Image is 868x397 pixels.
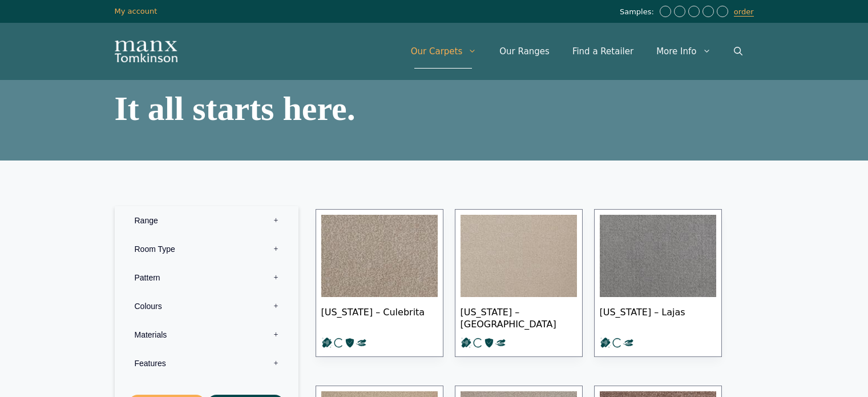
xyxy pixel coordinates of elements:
[461,297,577,337] span: [US_STATE] – [GEOGRAPHIC_DATA]
[316,209,443,357] a: [US_STATE] – Culebrita
[123,235,290,263] label: Room Type
[594,209,722,357] a: [US_STATE] – Lajas
[399,34,754,69] nav: Primary
[645,34,722,69] a: More Info
[123,206,290,235] label: Range
[115,7,158,15] a: My account
[321,297,438,337] span: [US_STATE] – Culebrita
[561,34,645,69] a: Find a Retailer
[734,7,754,17] a: order
[123,320,290,349] label: Materials
[115,91,429,126] h1: It all starts here.
[455,209,583,357] a: [US_STATE] – [GEOGRAPHIC_DATA]
[600,297,716,337] span: [US_STATE] – Lajas
[123,263,290,292] label: Pattern
[123,292,290,320] label: Colours
[488,34,561,69] a: Our Ranges
[620,7,657,17] span: Samples:
[123,349,290,378] label: Features
[722,34,754,69] a: Open Search Bar
[399,34,488,69] a: Our Carpets
[115,41,177,62] img: Manx Tomkinson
